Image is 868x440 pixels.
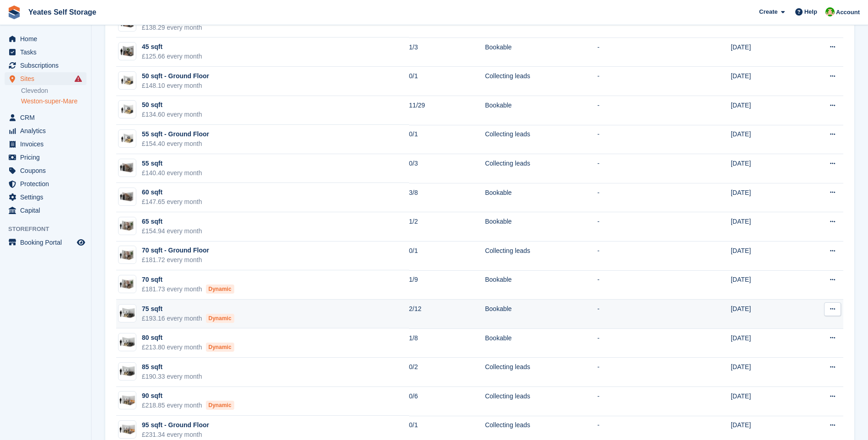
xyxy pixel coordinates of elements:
a: menu [5,164,86,177]
div: £140.40 every month [142,168,202,178]
a: Preview store [75,237,86,248]
td: 3/8 [409,183,485,212]
td: - [598,125,682,154]
div: 65 sqft [142,217,202,226]
span: Coupons [20,164,75,177]
div: 90 sqft [142,391,234,401]
a: Weston-super-Mare [21,97,86,106]
i: Smart entry sync failures have occurred [75,75,82,82]
div: 45 sqft [142,42,202,52]
td: Collecting leads [485,358,598,387]
div: 50 sqft [142,100,202,110]
span: Account [836,8,860,17]
span: Analytics [20,124,75,137]
div: 75 sqft [142,304,234,314]
div: £147.65 every month [142,197,202,207]
td: 0/1 [409,67,485,96]
span: Invoices [20,138,75,150]
a: Clevedon [21,86,86,95]
td: Collecting leads [485,67,598,96]
span: Tasks [20,46,75,59]
td: [DATE] [731,328,796,358]
a: menu [5,111,86,124]
img: 40-sqft-unit.jpg [119,45,136,58]
span: Capital [20,204,75,217]
td: Bookable [485,270,598,300]
div: 55 sqft - Ground Floor [142,129,209,139]
td: [DATE] [731,67,796,96]
img: 64-sqft-unit.jpg [119,248,136,262]
td: 11/29 [409,96,485,125]
td: [DATE] [731,96,796,125]
td: - [598,241,682,271]
td: [DATE] [731,38,796,67]
img: 75-sqft-unit.jpg [119,336,136,349]
div: £125.66 every month [142,52,202,61]
td: [DATE] [731,358,796,387]
td: - [598,183,682,212]
td: Collecting leads [485,125,598,154]
td: [DATE] [731,154,796,183]
div: £181.73 every month [142,284,234,294]
td: Bookable [485,300,598,329]
td: Bookable [485,96,598,125]
td: 1/9 [409,270,485,300]
td: - [598,270,682,300]
img: Angela Field [825,7,835,16]
a: menu [5,138,86,150]
td: [DATE] [731,212,796,241]
span: Settings [20,191,75,204]
div: £138.29 every month [142,23,209,32]
td: 0/6 [409,387,485,416]
td: [DATE] [731,125,796,154]
img: 50-sqft-unit.jpg [119,103,136,116]
div: £231.34 every month [142,430,209,440]
div: 85 sqft [142,362,202,372]
a: menu [5,32,86,45]
span: Home [20,32,75,45]
div: £190.33 every month [142,372,202,381]
td: 0/2 [409,358,485,387]
div: Dynamic [206,314,234,323]
td: 2/12 [409,300,485,329]
div: £148.10 every month [142,81,209,91]
div: Dynamic [206,401,234,410]
a: menu [5,177,86,190]
img: 100-sqft-unit.jpg [119,423,136,436]
td: 1/3 [409,38,485,67]
td: - [598,328,682,358]
a: menu [5,59,86,72]
div: 95 sqft - Ground Floor [142,420,209,430]
a: Yeates Self Storage [25,5,100,20]
a: menu [5,204,86,217]
img: 60-sqft-unit.jpg [119,161,136,174]
img: 50-sqft-unit.jpg [119,74,136,87]
span: Subscriptions [20,59,75,72]
span: CRM [20,111,75,124]
a: menu [5,72,86,85]
td: Bookable [485,183,598,212]
td: 0/1 [409,125,485,154]
div: 55 sqft [142,159,202,168]
td: - [598,300,682,329]
td: [DATE] [731,241,796,271]
div: 70 sqft - Ground Floor [142,246,209,255]
td: 1/8 [409,328,485,358]
div: Dynamic [206,284,234,294]
td: Collecting leads [485,154,598,183]
img: 50-sqft-unit.jpg [119,132,136,145]
td: 0/3 [409,154,485,183]
td: 1/2 [409,212,485,241]
div: 80 sqft [142,333,234,343]
img: 60-sqft-unit.jpg [119,190,136,204]
span: Create [759,7,777,16]
div: 70 sqft [142,275,234,284]
a: menu [5,124,86,137]
span: Protection [20,177,75,190]
div: £218.85 every month [142,401,234,410]
td: - [598,38,682,67]
td: [DATE] [731,270,796,300]
td: Bookable [485,328,598,358]
div: £181.72 every month [142,255,209,265]
img: 75-sqft-unit.jpg [119,365,136,378]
